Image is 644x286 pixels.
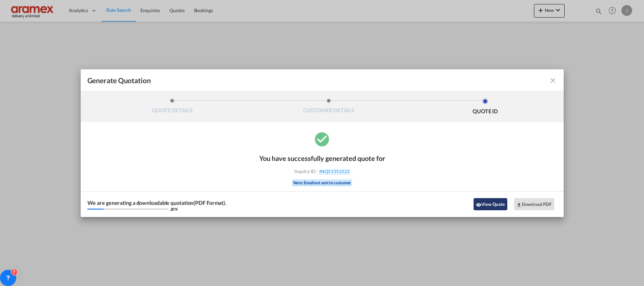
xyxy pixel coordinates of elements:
md-icon: icon-close fg-AAA8AD cursor m-0 [549,76,557,85]
md-icon: icon-download [516,202,522,208]
li: QUOTE DETAILS [94,98,251,117]
button: Download PDF [514,198,554,210]
div: Note: Email not sent to customer [292,180,352,186]
li: CUSTOMER DETAILS [250,98,407,117]
md-icon: icon-eye [476,202,481,208]
li: QUOTE ID [407,98,564,117]
div: 20 % [170,207,178,211]
span: Generate Quotation [87,76,151,85]
div: You have successfully generated quote for [259,154,385,162]
div: Inquiry ID : [283,168,361,174]
span: INQ51352522 [318,168,350,174]
md-icon: icon-checkbox-marked-circle [314,130,330,147]
button: icon-eyeView Quote [474,198,507,210]
div: We are generating a downloadable quotation(PDF Format). [87,200,227,206]
md-dialog: Generate QuotationQUOTE ... [81,69,564,217]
